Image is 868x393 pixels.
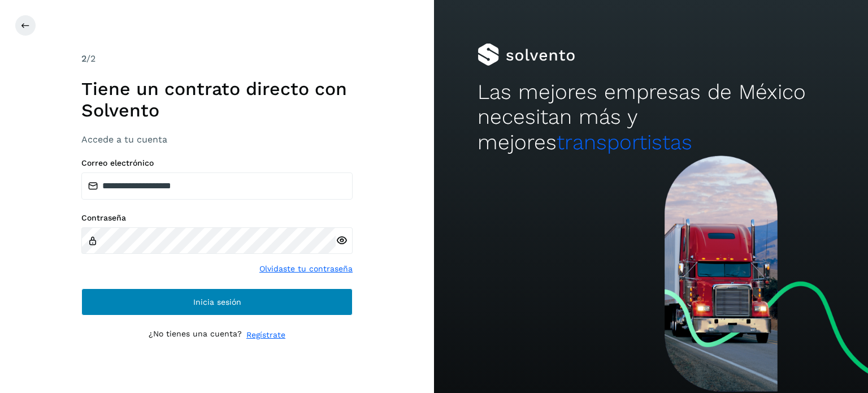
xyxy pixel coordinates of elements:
span: 2 [81,53,86,64]
div: /2 [81,52,353,66]
button: Inicia sesión [81,288,353,316]
h3: Accede a tu cuenta [81,134,353,145]
h2: Las mejores empresas de México necesitan más y mejores [478,80,824,155]
label: Correo electrónico [81,158,353,168]
a: Olvidaste tu contraseña [259,263,353,275]
label: Contraseña [81,213,353,223]
p: ¿No tienes una cuenta? [149,329,242,341]
span: Inicia sesión [193,298,241,306]
h1: Tiene un contrato directo con Solvento [81,78,353,122]
a: Regístrate [246,329,285,341]
span: transportistas [557,130,692,154]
